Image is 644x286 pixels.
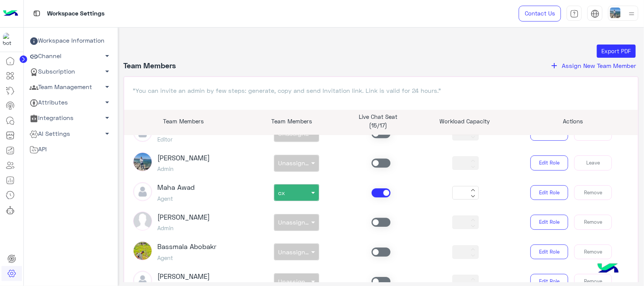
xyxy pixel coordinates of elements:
span: Assign New Team Member [562,62,636,69]
p: Workload Capacity [427,117,503,126]
img: tab [591,9,599,18]
a: Contact Us [519,6,561,22]
span: arrow_drop_down [103,82,112,91]
a: Team Management [26,80,115,95]
i: add [550,61,559,70]
a: Subscription [26,64,115,80]
img: picture [133,241,152,260]
h5: Editor [158,136,210,143]
a: tab [567,6,582,22]
a: Attributes [26,95,115,111]
button: Remove [574,185,612,200]
h3: Maha Awad [158,183,195,192]
button: Leave [574,155,612,171]
p: Actions [514,117,632,126]
span: API [29,145,47,154]
p: (15/17) [340,121,416,130]
button: Export PDF [597,45,636,58]
button: Edit Role [530,244,568,260]
h4: Team Members [124,61,176,71]
span: arrow_drop_down [103,113,112,122]
span: arrow_drop_down [103,51,112,60]
a: Workspace Information [26,33,115,49]
span: arrow_drop_down [103,98,112,107]
a: Channel [26,49,115,64]
img: profile [627,9,636,18]
h3: [PERSON_NAME] [158,272,210,281]
span: arrow_drop_down [103,129,112,138]
h5: Admin [158,224,210,231]
button: addAssign New Team Member [547,61,638,71]
span: Export PDF [601,48,631,54]
p: Team Members [124,117,243,126]
img: userImage [610,8,621,18]
span: arrow_drop_down [103,67,112,76]
button: Edit Role [530,185,568,200]
p: Workspace Settings [47,9,105,19]
h5: Agent [158,254,217,261]
h5: Agent [158,195,195,202]
a: Integrations [26,111,115,126]
h3: [PERSON_NAME] [158,213,210,221]
p: Live Chat Seat [340,112,416,121]
h5: Admin [158,165,210,172]
button: Edit Role [530,215,568,230]
a: API [26,141,115,157]
p: Team Members [254,117,329,126]
a: AI Settings [26,126,115,141]
img: picture [133,152,152,171]
img: tab [32,9,41,18]
img: 1403182699927242 [3,33,17,46]
img: Logo [3,6,18,22]
img: tab [570,9,579,18]
h3: [PERSON_NAME] [158,154,210,162]
button: Remove [574,215,612,230]
h3: Bassmala Abobakr [158,243,217,251]
p: "You can invite an admin by few steps: generate, copy and send Invitation link. Link is valid for... [133,86,629,95]
button: Remove [574,244,612,260]
button: Edit Role [530,155,568,171]
img: hulul-logo.png [595,256,621,282]
img: picture [133,212,152,231]
img: defaultAdmin.png [133,182,152,201]
span: cx [278,189,285,196]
